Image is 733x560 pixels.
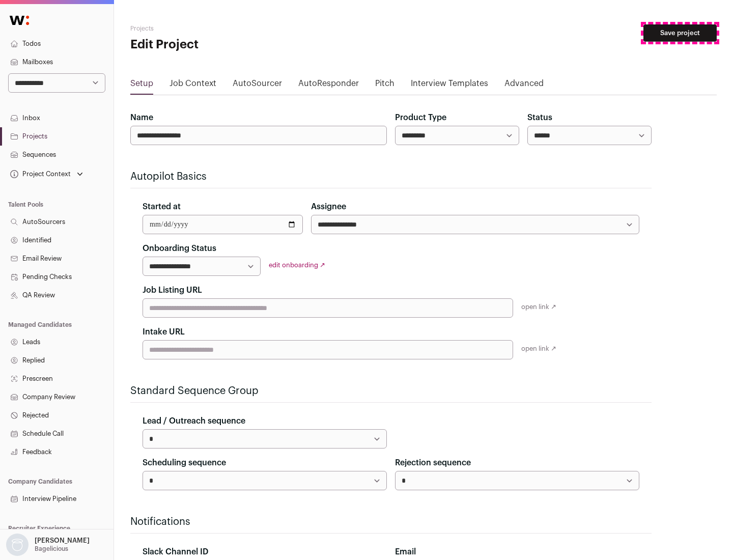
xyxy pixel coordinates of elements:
[411,77,488,94] a: Interview Templates
[143,284,202,296] label: Job Listing URL
[298,77,359,94] a: AutoResponder
[4,10,35,31] img: Wellfound
[643,24,717,42] button: Save project
[375,77,394,94] a: Pitch
[130,384,652,398] h2: Standard Sequence Group
[35,545,68,553] p: Bagelicious
[233,77,282,94] a: AutoSourcer
[8,170,71,178] div: Project Context
[130,77,153,94] a: Setup
[504,77,544,94] a: Advanced
[527,111,552,124] label: Status
[395,457,471,469] label: Rejection sequence
[143,457,226,469] label: Scheduling sequence
[6,534,29,556] img: nopic.png
[311,201,346,213] label: Assignee
[130,170,652,184] h2: Autopilot Basics
[143,415,245,427] label: Lead / Outreach sequence
[35,537,90,545] p: [PERSON_NAME]
[130,37,326,53] h1: Edit Project
[395,546,639,558] div: Email
[269,262,325,268] a: edit onboarding ↗
[130,24,326,33] h2: Projects
[130,515,652,529] h2: Notifications
[143,201,181,213] label: Started at
[143,546,208,558] label: Slack Channel ID
[143,326,185,338] label: Intake URL
[130,111,153,124] label: Name
[8,167,85,181] button: Open dropdown
[143,242,216,255] label: Onboarding Status
[170,77,216,94] a: Job Context
[4,534,92,556] button: Open dropdown
[395,111,446,124] label: Product Type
